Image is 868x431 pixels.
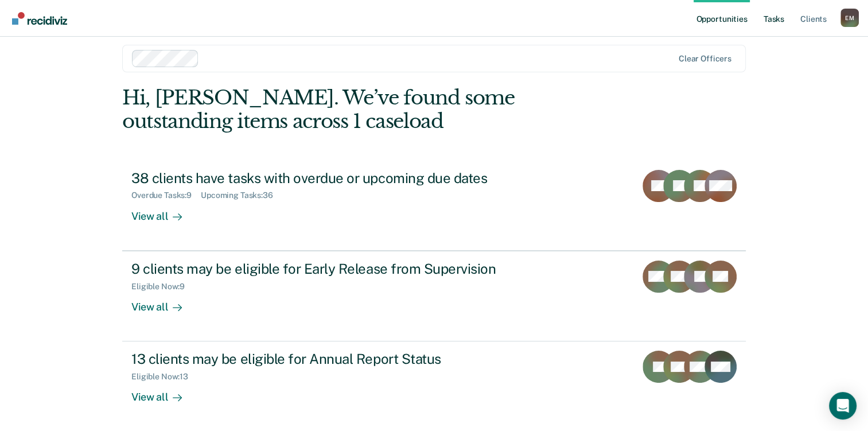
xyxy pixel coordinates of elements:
[122,251,746,341] a: 9 clients may be eligible for Early Release from SupervisionEligible Now:9View all
[829,392,857,420] div: Open Intercom Messenger
[131,191,201,200] div: Overdue Tasks : 9
[679,54,731,64] div: Clear officers
[131,291,196,313] div: View all
[131,282,194,292] div: Eligible Now : 9
[201,191,282,200] div: Upcoming Tasks : 36
[840,9,859,27] button: Profile dropdown button
[131,351,534,367] div: 13 clients may be eligible for Annual Report Status
[131,261,534,277] div: 9 clients may be eligible for Early Release from Supervision
[131,200,196,223] div: View all
[12,12,67,25] img: Recidiviz
[122,86,621,133] div: Hi, [PERSON_NAME]. We’ve found some outstanding items across 1 caseload
[131,372,197,382] div: Eligible Now : 13
[131,382,196,404] div: View all
[840,9,859,27] div: E M
[122,161,746,251] a: 38 clients have tasks with overdue or upcoming due datesOverdue Tasks:9Upcoming Tasks:36View all
[131,170,534,187] div: 38 clients have tasks with overdue or upcoming due dates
